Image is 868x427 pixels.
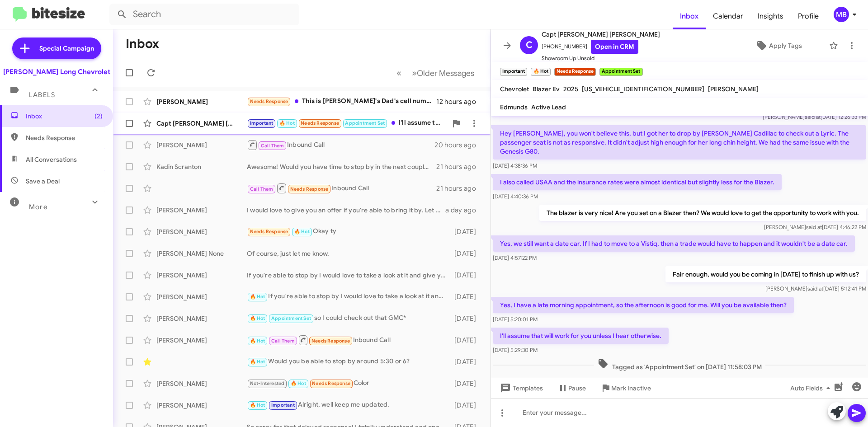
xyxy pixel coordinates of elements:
[26,155,77,164] span: All Conversations
[493,328,669,344] p: I'll assume that will work for you unless I hear otherwise.
[250,359,265,365] span: 🔥 Hot
[247,206,445,215] div: I would love to give you an offer if you're able to bring it by. Let me know what time works best.
[493,347,538,353] span: [DATE] 5:29:30 PM
[94,112,103,121] span: (2)
[493,297,794,313] p: Yes, I have a late morning appointment, so the afternoon is good for me. Will you be available then?
[436,162,483,171] div: 21 hours ago
[531,103,566,111] span: Active Lead
[542,29,660,40] span: Capt [PERSON_NAME] [PERSON_NAME]
[250,229,288,235] span: Needs Response
[611,380,651,396] span: Mark Inactive
[250,120,274,126] span: Important
[412,67,417,79] span: »
[450,249,483,258] div: [DATE]
[301,120,339,126] span: Needs Response
[500,68,527,76] small: Important
[156,314,247,323] div: [PERSON_NAME]
[563,85,578,93] span: 2025
[3,67,110,76] div: [PERSON_NAME] Long Chevrolet
[436,97,483,106] div: 12 hours ago
[450,271,483,280] div: [DATE]
[763,113,866,120] span: [PERSON_NAME] [DATE] 12:26:33 PM
[156,97,247,106] div: [PERSON_NAME]
[396,67,401,79] span: «
[271,338,295,344] span: Call Them
[250,338,265,344] span: 🔥 Hot
[493,235,855,252] p: Yes, we still want a date car. If I had to move to a Vistiq, then a trade would have to happen an...
[436,184,483,193] div: 21 hours ago
[247,313,450,324] div: so I could check out that GMC*
[764,224,866,230] span: [PERSON_NAME] [DATE] 4:46:22 PM
[247,139,434,150] div: Inbound Call
[491,380,550,396] button: Templates
[247,400,450,410] div: Alright, well keep me updated.
[291,380,306,386] span: 🔥 Hot
[826,7,858,22] button: MB
[673,3,706,29] a: Inbox
[126,37,159,51] h1: Inbox
[156,292,247,301] div: [PERSON_NAME]
[271,402,295,408] span: Important
[250,315,265,321] span: 🔥 Hot
[750,3,791,29] a: Insights
[250,99,288,104] span: Needs Response
[593,380,658,396] button: Mark Inactive
[550,380,593,396] button: Pause
[26,112,103,121] span: Inbox
[156,249,247,258] div: [PERSON_NAME] None
[542,54,660,63] span: Showroom Up Unsold
[156,227,247,236] div: [PERSON_NAME]
[247,118,447,128] div: I'll assume that will work for you unless I hear otherwise.
[791,3,826,29] a: Profile
[26,177,60,186] span: Save a Deal
[450,379,483,388] div: [DATE]
[345,120,385,126] span: Appointment Set
[247,271,450,280] div: If you're able to stop by I would love to take a look at it and give you a competitive offer!
[39,44,94,53] span: Special Campaign
[500,103,528,111] span: Edmunds
[708,85,759,93] span: [PERSON_NAME]
[493,193,538,200] span: [DATE] 4:40:36 PM
[279,120,295,126] span: 🔥 Hot
[247,183,436,194] div: Inbound Call
[247,96,436,107] div: This is [PERSON_NAME]'s Dad's cell number - [PERSON_NAME]'s cell is [PHONE_NUMBER]
[312,380,350,386] span: Needs Response
[445,206,483,215] div: a day ago
[765,285,866,292] span: [PERSON_NAME] [DATE] 5:12:41 PM
[706,3,750,29] a: Calendar
[109,4,299,25] input: Search
[834,7,849,22] div: MB
[493,174,782,190] p: I also called USAA and the insurance rates were almost identical but slightly less for the Blazer.
[783,380,841,396] button: Auto Fields
[247,378,450,389] div: Color
[500,85,529,93] span: Chevrolet
[26,133,103,142] span: Needs Response
[591,40,638,54] a: Open in CRM
[450,292,483,301] div: [DATE]
[12,38,101,59] a: Special Campaign
[250,380,285,386] span: Not-Interested
[156,141,247,150] div: [PERSON_NAME]
[554,68,596,76] small: Needs Response
[806,224,822,230] span: said at
[539,205,866,221] p: The blazer is very nice! Are you set on a Blazer then? We would love to get the opportunity to wo...
[807,285,823,292] span: said at
[493,125,866,160] p: Hey [PERSON_NAME], you won't believe this, but I got her to drop by [PERSON_NAME] Cadillac to che...
[29,91,55,99] span: Labels
[450,336,483,345] div: [DATE]
[247,226,450,237] div: Okay ty
[247,162,436,171] div: Awesome! Would you have time to stop by in the next couple of days so I can give you an offer?
[599,68,642,76] small: Appointment Set
[392,64,480,82] nav: Page navigation example
[156,336,247,345] div: [PERSON_NAME]
[247,334,450,346] div: Inbound Call
[450,314,483,323] div: [DATE]
[493,316,538,323] span: [DATE] 5:20:01 PM
[805,113,821,120] span: said at
[542,40,660,54] span: [PHONE_NUMBER]
[732,38,825,54] button: Apply Tags
[406,64,480,82] button: Next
